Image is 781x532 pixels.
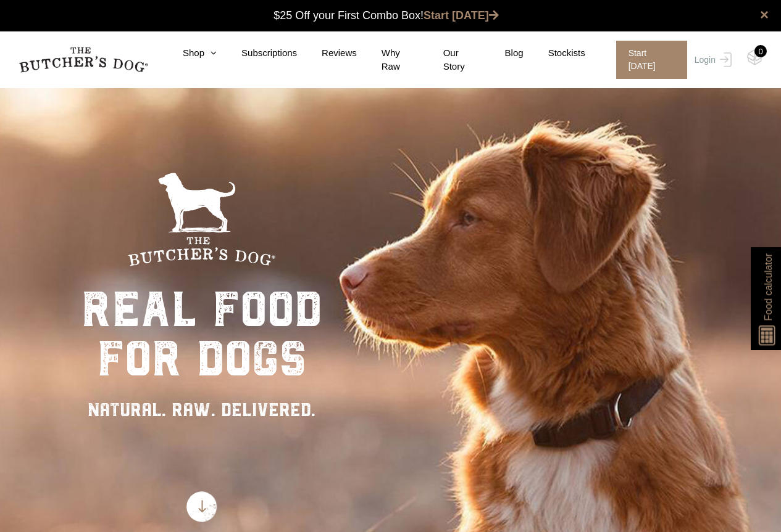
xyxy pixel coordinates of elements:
[480,46,524,60] a: Blog
[604,41,691,79] a: Start [DATE]
[760,7,769,22] a: close
[81,396,322,424] div: NATURAL. RAW. DELIVERED.
[754,45,767,57] div: 0
[616,41,687,79] span: Start [DATE]
[297,46,357,60] a: Reviews
[691,41,732,79] a: Login
[81,285,322,383] div: real food for dogs
[357,46,419,74] a: Why Raw
[524,46,585,60] a: Stockists
[419,46,480,74] a: Our Story
[217,46,297,60] a: Subscriptions
[158,46,217,60] a: Shop
[747,49,762,65] img: TBD_Cart-Empty.png
[761,253,775,321] span: Food calculator
[424,9,499,22] a: Start [DATE]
